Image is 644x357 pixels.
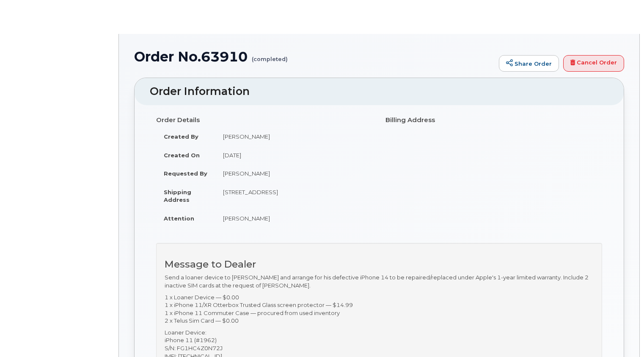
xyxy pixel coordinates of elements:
[215,127,373,146] td: [PERSON_NAME]
[215,146,373,165] td: [DATE]
[150,86,608,98] h2: Order Information
[164,170,207,177] strong: Requested By
[499,55,559,72] a: Share Order
[164,189,191,204] strong: Shipping Address
[134,49,495,64] h1: Order No.63910
[165,293,594,325] p: 1 x Loaner Device — $0.00 1 x iPhone 11/XR Otterbox Trusted Glass screen protector — $14.99 1 x i...
[252,49,288,62] small: (completed)
[164,215,194,222] strong: Attention
[215,183,373,209] td: [STREET_ADDRESS]
[156,117,373,124] h4: Order Details
[165,273,594,289] p: Send a loaner device to [PERSON_NAME] and arrange for his defective iPhone 14 to be repaired/repl...
[215,209,373,228] td: [PERSON_NAME]
[164,152,200,159] strong: Created On
[164,133,198,140] strong: Created By
[165,259,594,270] h3: Message to Dealer
[385,117,602,124] h4: Billing Address
[215,164,373,183] td: [PERSON_NAME]
[563,55,624,72] a: Cancel Order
